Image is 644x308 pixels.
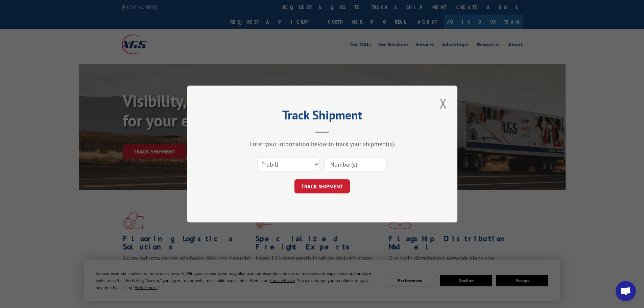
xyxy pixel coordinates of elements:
a: Open chat [616,281,636,301]
input: Number(s) [325,157,387,171]
button: TRACK SHIPMENT [294,179,350,193]
button: Close modal [437,94,449,113]
h2: Track Shipment [221,110,424,123]
div: Enter your information below to track your shipment(s). [221,140,424,148]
